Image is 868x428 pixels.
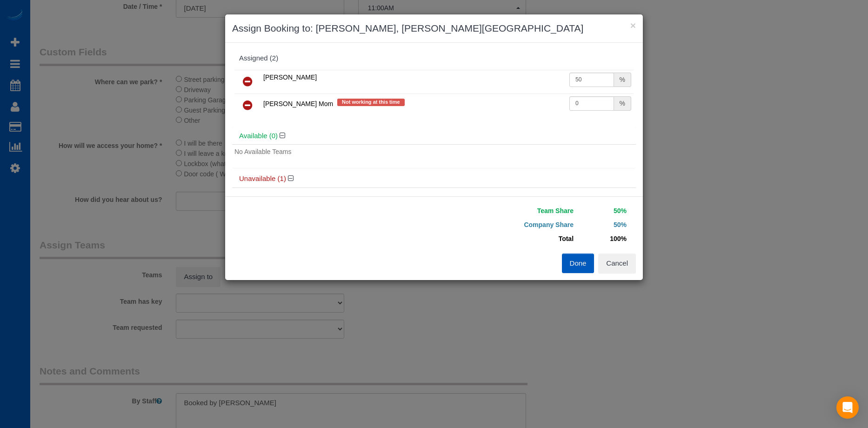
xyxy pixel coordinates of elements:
[836,396,859,419] div: Open Intercom Messenger
[239,132,629,140] h4: Available (0)
[232,21,636,35] h3: Assign Booking to: [PERSON_NAME], [PERSON_NAME][GEOGRAPHIC_DATA]
[263,100,333,107] span: [PERSON_NAME] Mom
[576,218,629,232] td: 50%
[614,73,631,87] div: %
[562,254,594,273] button: Done
[630,20,636,30] button: ×
[239,54,629,62] div: Assigned (2)
[441,218,576,232] td: Company Share
[614,96,631,111] div: %
[337,99,405,106] span: Not working at this time
[441,232,576,246] td: Total
[598,254,636,273] button: Cancel
[441,204,576,218] td: Team Share
[234,148,291,155] span: No Available Teams
[263,74,317,81] span: [PERSON_NAME]
[239,175,629,183] h4: Unavailable (1)
[576,232,629,246] td: 100%
[576,204,629,218] td: 50%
